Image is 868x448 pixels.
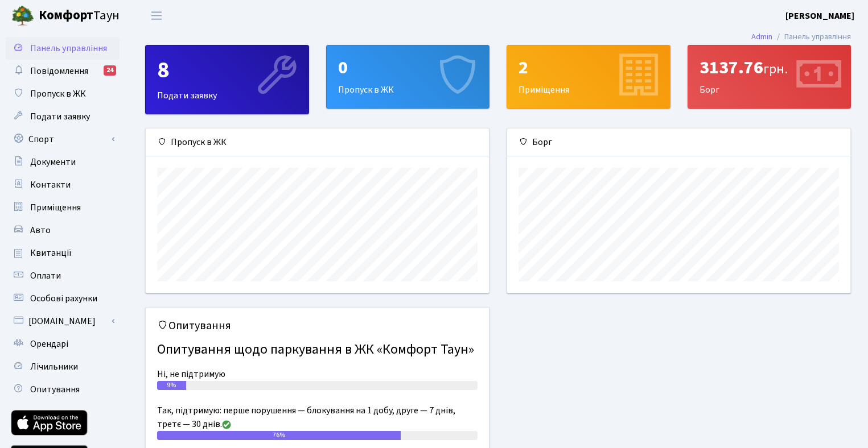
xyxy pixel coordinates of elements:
button: Переключити навігацію [142,6,171,25]
div: 3137.76 [700,57,840,78]
div: Борг [507,128,850,156]
h4: Опитування щодо паркування в ЖК «Комфорт Таун» [157,337,478,363]
a: Контакти [6,173,120,196]
a: Особові рахунки [6,287,120,310]
a: Квитанції [6,242,120,264]
span: грн. [763,59,788,79]
span: Оплати [30,269,61,282]
div: 2 [519,57,659,78]
span: Подати заявку [30,110,90,123]
a: Повідомлення24 [6,60,120,82]
a: 8Подати заявку [145,45,309,114]
a: Admin [751,31,772,43]
span: Повідомлення [30,65,88,77]
a: [DOMAIN_NAME] [6,310,120,333]
a: Оплати [6,264,120,287]
b: [PERSON_NAME] [785,10,854,22]
nav: breadcrumb [734,25,868,49]
div: Борг [688,45,851,108]
div: Пропуск в ЖК [327,45,489,108]
span: Лічильники [30,360,78,373]
span: Особові рахунки [30,292,97,305]
a: Лічильники [6,355,120,378]
div: 9% [157,381,186,390]
span: Пропуск в ЖК [30,88,86,100]
span: Авто [30,224,51,237]
div: Ні, не підтримую [157,367,478,381]
span: Панель управління [30,42,107,55]
div: Пропуск в ЖК [146,128,489,156]
a: Приміщення [6,196,120,219]
a: Документи [6,151,120,173]
div: Подати заявку [146,45,308,114]
div: 24 [104,65,116,76]
a: Панель управління [6,37,120,60]
img: logo.png [11,5,34,27]
div: 76% [157,431,401,440]
span: Документи [30,156,76,168]
span: Орендарі [30,338,68,350]
a: Опитування [6,378,120,401]
b: Комфорт [39,6,93,24]
a: Орендарі [6,333,120,355]
a: Спорт [6,128,120,151]
span: Приміщення [30,201,81,214]
a: Подати заявку [6,105,120,128]
span: Квитанції [30,247,72,259]
a: 2Приміщення [507,45,670,109]
div: Приміщення [507,45,670,108]
a: [PERSON_NAME] [785,9,854,23]
div: 8 [157,57,297,84]
a: 0Пропуск в ЖК [326,45,490,109]
span: Контакти [30,179,71,191]
h5: Опитування [157,319,478,333]
span: Опитування [30,383,80,396]
div: 0 [338,57,478,78]
a: Авто [6,219,120,242]
a: Пропуск в ЖК [6,82,120,105]
span: Таун [39,6,120,26]
div: Так, підтримую: перше порушення — блокування на 1 добу, друге — 7 днів, третє — 30 днів. [157,404,478,431]
li: Панель управління [772,31,851,43]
